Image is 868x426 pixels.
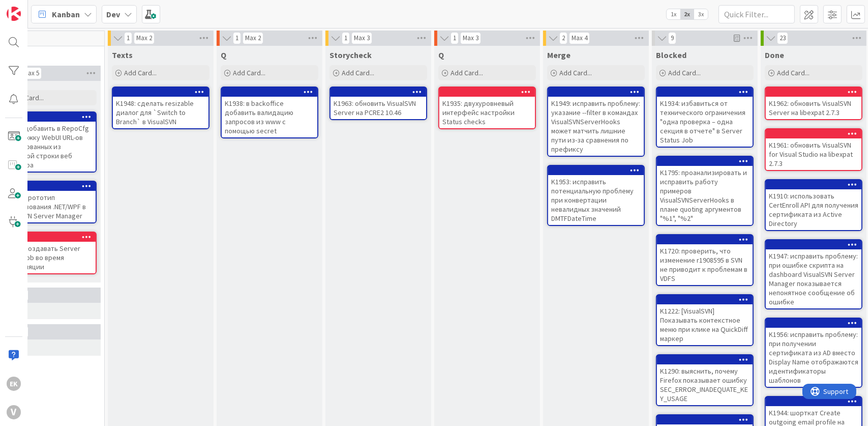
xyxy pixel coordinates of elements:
div: V [7,405,21,419]
div: K1934: избавиться от технического ограничения "одна проверка – одна секция в отчете" в Server Sta... [657,88,753,147]
span: Q [438,50,444,60]
div: K1938: в backoffice добавить валидацию запросов из www с помощью secret [222,88,317,137]
span: Q [221,50,226,60]
span: 2 [559,32,567,44]
div: K1948: сделать resizable диалог для `Switch to Branch` в VisualSVN [113,97,208,128]
span: Done [765,50,784,60]
div: K1949: исправить проблему: указание --filter в командах VisualSVNServerHooks может матчить лишние... [548,88,644,156]
div: K1222: [VisualSVN] Показывать контекстное меню при клике на QuickDiff маркер [657,295,753,345]
span: Add Card... [451,68,483,77]
div: K1963: обновить VisualSVN Server на PCRE2 10.46 [331,97,426,119]
span: Add Card... [342,68,374,77]
div: K1961: обновить VisualSVN for Visual Studio на libexpat 2.7.3 [766,129,861,170]
span: 3x [694,9,708,19]
div: Max 3 [354,36,370,41]
div: K1948: сделать resizable диалог для `Switch to Branch` в VisualSVN [113,88,208,128]
div: K1795: проанализировать и исправить работу примеров VisualSVNServerHooks в плане quoting аргумент... [657,157,753,225]
span: Kanban [52,8,80,20]
span: Storycheck [330,50,372,60]
div: K1956: исправить проблему: при получении сертификата из AD вместо Display Name отображаются идент... [766,319,861,387]
div: K1795: проанализировать и исправить работу примеров VisualSVNServerHooks в плане quoting аргумент... [657,166,753,225]
div: Max 2 [136,36,152,41]
span: 1 [124,32,132,44]
div: K1290: выяснить, почему Firefox показывает ошибку SEC_ERROR_INADEQUATE_KEY_USAGE [657,355,753,405]
div: K1910: использовать CertEnroll API для получения сертификата из Active Directory [766,189,861,230]
div: K1222: [VisualSVN] Показывать контекстное меню при клике на QuickDiff маркер [657,304,753,345]
div: K1720: проверить, что изменение r1908595 в SVN не приводит к проблемам в VDFS [657,235,753,285]
div: K1938: в backoffice добавить валидацию запросов из www с помощью secret [222,97,317,137]
div: K1949: исправить проблему: указание --filter в командах VisualSVNServerHooks может матчить лишние... [548,97,644,156]
div: K1720: проверить, что изменение r1908595 в SVN не приводит к проблемам в VDFS [657,244,753,285]
span: Add Card... [559,68,592,77]
div: K1962: обновить VisualSVN Server на libexpat 2.7.3 [766,88,861,119]
span: Blocked [656,50,686,60]
span: 23 [777,32,788,44]
img: Visit kanbanzone.com [7,7,21,21]
div: K1947: исправить проблему: при ошибке скрипта на dashboard VisualSVN Server Manager показывается ... [766,249,861,308]
input: Quick Filter... [719,5,795,23]
div: K1935: двухуровневый интерфейс настройки Status checks [439,97,535,128]
span: 1 [233,32,241,44]
b: Dev [106,9,120,19]
div: EK [7,377,21,391]
span: Add Card... [668,68,701,77]
span: 2x [680,9,694,19]
span: 1x [667,9,680,19]
span: 9 [668,32,676,44]
div: K1953: исправить потенциальную проблему при конвертации невалидных значений DMTFDateTime [548,166,644,225]
span: Merge [547,50,571,60]
div: Max 2 [245,36,261,41]
div: K1910: использовать CertEnroll API для получения сертификата из Active Directory [766,180,861,230]
div: K1290: выяснить, почему Firefox показывает ошибку SEC_ERROR_INADEQUATE_KEY_USAGE [657,364,753,405]
span: Add Card... [124,68,157,77]
span: 1 [342,32,350,44]
div: K1947: исправить проблему: при ошибке скрипта на dashboard VisualSVN Server Manager показывается ... [766,240,861,308]
span: Add Card... [777,68,810,77]
div: K1962: обновить VisualSVN Server на libexpat 2.7.3 [766,97,861,119]
div: Max 4 [572,36,587,41]
span: Add Card... [233,68,265,77]
div: K1956: исправить проблему: при получении сертификата из AD вместо Display Name отображаются идент... [766,328,861,387]
div: K1934: избавиться от технического ограничения "одна проверка – одна секция в отчете" в Server Sta... [657,97,753,147]
div: K1953: исправить потенциальную проблему при конвертации невалидных значений DMTFDateTime [548,175,644,225]
div: Max 3 [463,36,478,41]
div: K1963: обновить VisualSVN Server на PCRE2 10.46 [331,88,426,119]
div: Max 5 [23,71,39,76]
div: K1961: обновить VisualSVN for Visual Studio на libexpat 2.7.3 [766,138,861,170]
span: Support [21,2,46,14]
div: K1935: двухуровневый интерфейс настройки Status checks [439,88,535,128]
span: Texts [112,50,133,60]
span: 1 [451,32,459,44]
